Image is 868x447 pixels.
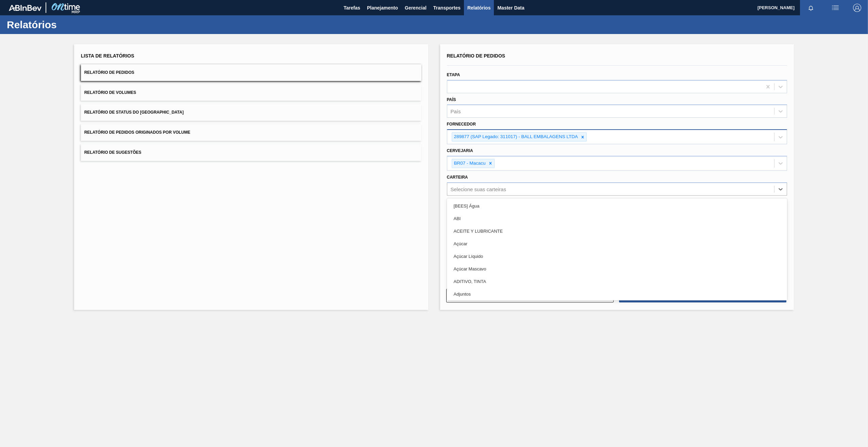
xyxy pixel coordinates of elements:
span: Relatório de Pedidos Originados por Volume [84,130,190,135]
span: Transportes [433,4,461,12]
div: País [451,109,461,114]
span: Relatório de Pedidos [84,70,134,75]
div: ABI [447,212,787,225]
div: BR07 - Macacu [452,159,487,168]
span: Lista de Relatórios [81,53,134,59]
span: Relatório de Volumes [84,90,136,95]
div: Selecione suas carteiras [451,186,506,192]
button: Relatório de Pedidos Originados por Volume [81,124,421,141]
h1: Relatórios [7,21,128,29]
div: ACEITE Y LUBRICANTE [447,225,787,237]
button: Relatório de Pedidos [81,64,421,81]
div: Adjuntos [447,288,787,300]
div: ADITIVO, TINTA [447,275,787,288]
span: Gerencial [405,4,427,12]
label: País [447,97,456,102]
div: [BEES] Água [447,200,787,212]
div: Açúcar Líquido [447,250,787,263]
label: Cervejaria [447,148,473,153]
button: Limpar [446,289,614,302]
span: Relatórios [467,4,490,12]
div: 289877 (SAP Legado: 311017) - BALL EMBALAGENS LTDA [452,133,579,141]
img: Logout [853,4,861,12]
button: Relatório de Status do [GEOGRAPHIC_DATA] [81,104,421,121]
span: Tarefas [344,4,360,12]
span: Planejamento [367,4,398,12]
div: Açúcar [447,237,787,250]
img: TNhmsLtSVTkK8tSr43FrP2fwEKptu5GPRR3wAAAABJRU5ErkJggg== [9,5,41,11]
span: Relatório de Pedidos [447,53,505,59]
div: Açúcar Mascavo [447,263,787,275]
label: Carteira [447,175,468,180]
span: Relatório de Sugestões [84,150,141,155]
label: Etapa [447,72,460,77]
button: Relatório de Sugestões [81,144,421,161]
button: Notificações [800,3,822,13]
button: Relatório de Volumes [81,84,421,101]
img: userActions [831,4,839,12]
span: Master Data [497,4,524,12]
span: Relatório de Status do [GEOGRAPHIC_DATA] [84,110,184,115]
label: Fornecedor [447,122,476,127]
